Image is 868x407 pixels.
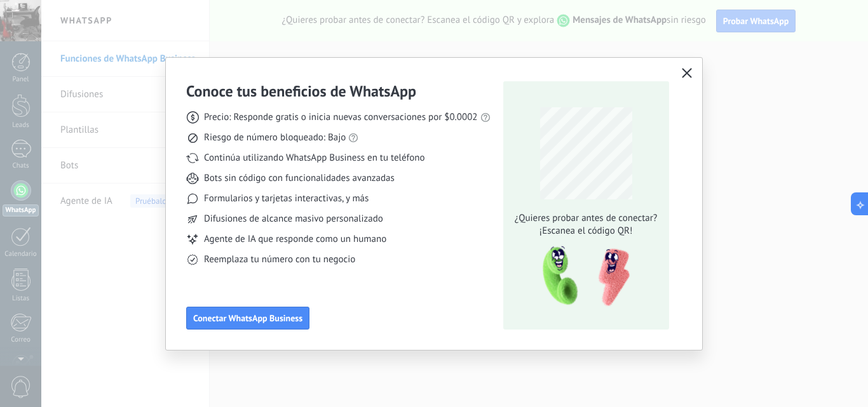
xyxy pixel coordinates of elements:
[186,81,416,101] h3: Conoce tus beneficios de WhatsApp
[186,307,309,330] button: Conectar WhatsApp Business
[193,314,302,323] span: Conectar WhatsApp Business
[204,213,383,225] span: Difusiones de alcance masivo personalizado
[204,253,355,266] span: Reemplaza tu número con tu negocio
[532,243,632,310] img: qr-pic-1x.png
[204,172,395,185] span: Bots sin código con funcionalidades avanzadas
[511,225,661,237] span: ¡Escanea el código QR!
[204,233,386,246] span: Agente de IA que responde como un humano
[204,192,369,205] span: Formularios y tarjetas interactivas, y más
[204,111,478,124] span: Precio: Responde gratis o inicia nuevas conversaciones por $0.0002
[204,152,424,164] span: Continúa utilizando WhatsApp Business en tu teléfono
[511,212,661,225] span: ¿Quieres probar antes de conectar?
[204,131,346,144] span: Riesgo de número bloqueado: Bajo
